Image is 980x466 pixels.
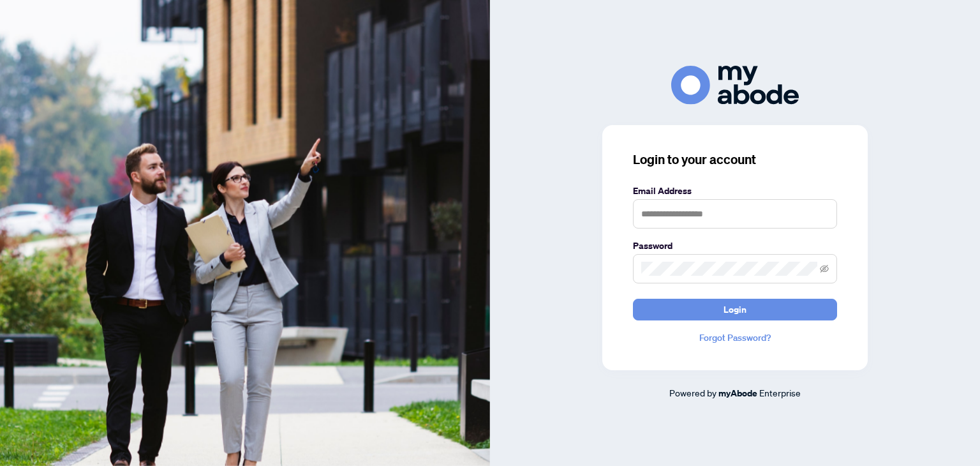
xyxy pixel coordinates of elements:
button: Login [633,299,837,320]
span: Enterprise [759,387,801,398]
img: ma-logo [671,66,799,105]
span: Login [724,299,746,320]
span: eye-invisible [820,264,829,273]
h3: Login to your account [633,151,837,169]
label: Password [633,239,837,253]
a: Forgot Password? [633,331,837,345]
a: myAbode [718,386,757,400]
label: Email Address [633,184,837,198]
span: Powered by [669,387,716,398]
